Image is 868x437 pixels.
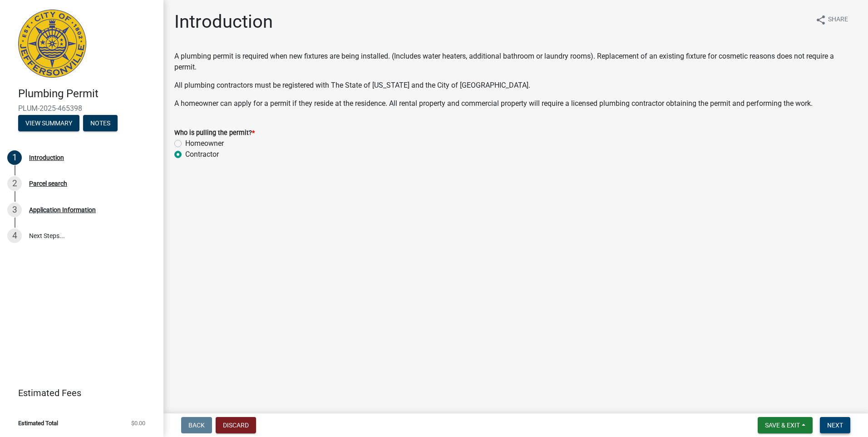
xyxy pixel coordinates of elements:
[18,420,58,426] span: Estimated Total
[185,149,219,160] label: Contractor
[18,120,79,127] wm-modal-confirm: Summary
[808,11,855,29] button: shareShare
[815,15,826,25] i: share
[83,115,118,131] button: Notes
[174,11,273,33] h1: Introduction
[820,417,850,433] button: Next
[828,15,848,25] span: Share
[29,180,67,187] div: Parcel search
[174,80,857,91] p: All plumbing contractors must be registered with The State of [US_STATE] and the City of [GEOGRAP...
[181,417,212,433] button: Back
[18,10,86,78] img: City of Jeffersonville, Indiana
[131,420,145,426] span: $0.00
[7,150,22,165] div: 1
[83,120,118,127] wm-modal-confirm: Notes
[7,203,22,217] div: 3
[29,207,96,213] div: Application Information
[7,176,22,191] div: 2
[18,115,79,131] button: View Summary
[765,422,800,429] span: Save & Exit
[7,228,22,243] div: 4
[188,422,205,429] span: Back
[29,154,64,161] div: Introduction
[174,98,857,109] p: A homeowner can apply for a permit if they reside at the residence. All rental property and comme...
[758,417,813,433] button: Save & Exit
[174,130,255,136] label: Who is pulling the permit?
[216,417,256,433] button: Discard
[185,138,224,149] label: Homeowner
[174,51,857,73] p: A plumbing permit is required when new fixtures are being installed. (Includes water heaters, add...
[827,422,843,429] span: Next
[18,104,145,113] span: PLUM-2025-465398
[18,87,156,100] h4: Plumbing Permit
[7,384,149,402] a: Estimated Fees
